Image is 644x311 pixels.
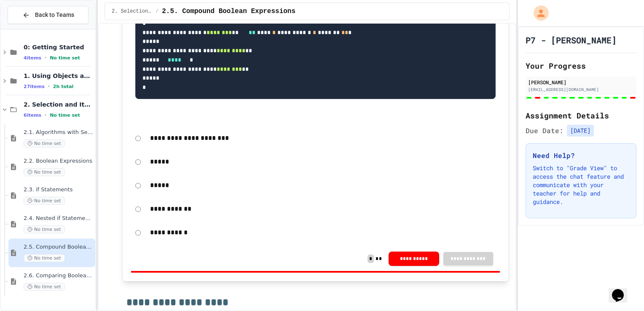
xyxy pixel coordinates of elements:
[24,254,65,262] span: No time set
[528,78,634,86] div: [PERSON_NAME]
[526,126,563,136] span: Due Date:
[533,164,629,206] p: Switch to "Grade View" to access the chat feature and communicate with your teacher for help and ...
[24,101,94,108] span: 2. Selection and Iteration
[525,3,551,23] div: My Account
[24,272,94,279] span: 2.6. Comparing Boolean Expressions ([PERSON_NAME] Laws)
[526,34,617,46] h1: P7 - [PERSON_NAME]
[162,6,295,16] span: 2.5. Compound Boolean Expressions
[24,186,94,193] span: 2.3. if Statements
[24,283,65,291] span: No time set
[24,139,65,147] span: No time set
[53,84,74,89] span: 2h total
[112,8,152,15] span: 2. Selection and Iteration
[24,244,94,251] span: 2.5. Compound Boolean Expressions
[8,6,89,24] button: Back to Teams
[24,129,94,136] span: 2.1. Algorithms with Selection and Repetition
[156,8,158,15] span: /
[526,60,636,72] h2: Your Progress
[526,110,636,121] h2: Assignment Details
[35,11,74,19] span: Back to Teams
[50,55,80,61] span: No time set
[50,113,80,118] span: No time set
[24,168,65,176] span: No time set
[48,83,50,90] span: •
[45,54,46,61] span: •
[24,215,94,222] span: 2.4. Nested if Statements
[24,158,94,165] span: 2.2. Boolean Expressions
[533,150,629,161] h3: Need Help?
[24,43,94,51] span: 0: Getting Started
[24,72,94,80] span: 1. Using Objects and Methods
[24,197,65,205] span: No time set
[24,84,45,89] span: 27 items
[567,125,594,137] span: [DATE]
[24,55,41,61] span: 4 items
[24,225,65,233] span: No time set
[45,112,46,118] span: •
[528,86,634,93] div: [EMAIL_ADDRESS][DOMAIN_NAME]
[609,277,636,303] iframe: chat widget
[24,113,41,118] span: 6 items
